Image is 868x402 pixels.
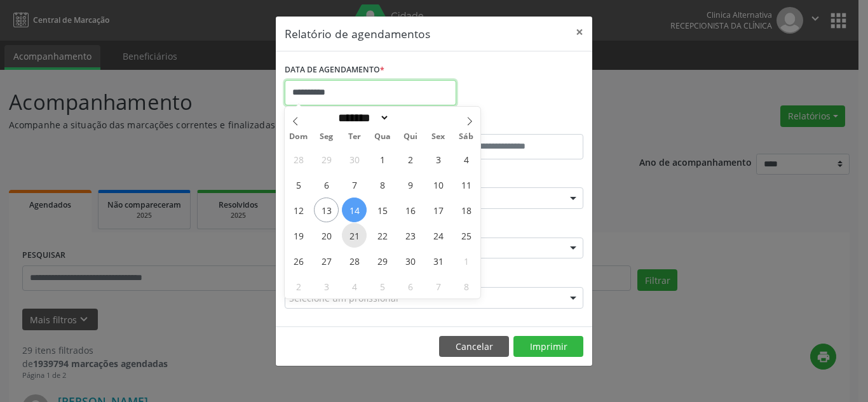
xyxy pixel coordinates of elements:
span: Outubro 20, 2025 [314,223,339,248]
span: Outubro 5, 2025 [286,172,311,197]
span: Setembro 28, 2025 [286,147,311,171]
span: Dom [285,133,313,141]
span: Qua [369,133,397,141]
span: Outubro 31, 2025 [426,248,451,273]
span: Selecione um profissional [289,291,398,305]
button: Close [567,17,592,48]
span: Sex [424,133,452,141]
span: Outubro 23, 2025 [398,223,423,248]
span: Novembro 4, 2025 [342,274,367,298]
span: Outubro 1, 2025 [370,147,395,171]
label: DATA DE AGENDAMENTO [285,60,384,80]
span: Outubro 14, 2025 [342,198,367,222]
span: Outubro 10, 2025 [426,172,451,197]
button: Cancelar [439,336,509,358]
span: Outubro 21, 2025 [342,223,367,248]
span: Outubro 25, 2025 [454,223,478,248]
span: Outubro 6, 2025 [314,172,339,197]
span: Outubro 16, 2025 [398,198,423,222]
span: Outubro 13, 2025 [314,198,339,222]
span: Outubro 11, 2025 [454,172,478,197]
span: Qui [397,133,424,141]
span: Sáb [452,133,480,141]
label: ATÉ [437,114,583,134]
span: Outubro 9, 2025 [398,172,423,197]
span: Setembro 29, 2025 [314,147,339,171]
span: Novembro 8, 2025 [454,274,478,298]
span: Outubro 18, 2025 [454,198,478,222]
span: Outubro 28, 2025 [342,248,367,273]
span: Outubro 19, 2025 [286,223,311,248]
span: Novembro 2, 2025 [286,274,311,298]
button: Imprimir [513,336,583,358]
span: Outubro 3, 2025 [426,147,451,171]
span: Seg [313,133,341,141]
span: Outubro 12, 2025 [286,198,311,222]
span: Outubro 7, 2025 [342,172,367,197]
span: Ter [341,133,369,141]
span: Outubro 4, 2025 [454,147,478,171]
span: Novembro 7, 2025 [426,274,451,298]
input: Year [390,111,431,124]
span: Outubro 22, 2025 [370,223,395,248]
span: Novembro 3, 2025 [314,274,339,298]
span: Outubro 30, 2025 [398,248,423,273]
span: Outubro 29, 2025 [370,248,395,273]
span: Setembro 30, 2025 [342,147,367,171]
span: Novembro 6, 2025 [398,274,423,298]
span: Outubro 8, 2025 [370,172,395,197]
select: Month [334,111,390,124]
span: Outubro 17, 2025 [426,198,451,222]
span: Outubro 15, 2025 [370,198,395,222]
span: Novembro 1, 2025 [454,248,478,273]
span: Outubro 27, 2025 [314,248,339,273]
span: Outubro 26, 2025 [286,248,311,273]
span: Novembro 5, 2025 [370,274,395,298]
span: Outubro 2, 2025 [398,147,423,171]
h5: Relatório de agendamentos [285,25,430,42]
span: Outubro 24, 2025 [426,223,451,248]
